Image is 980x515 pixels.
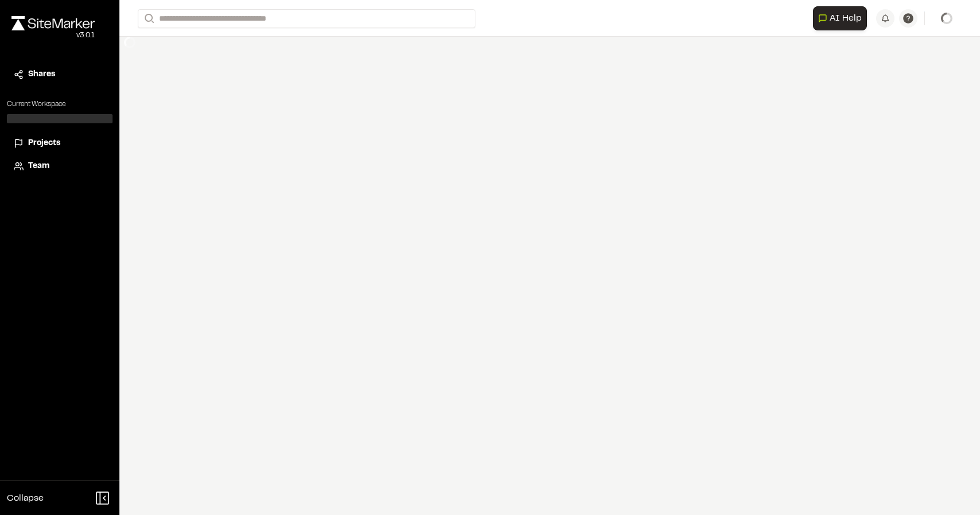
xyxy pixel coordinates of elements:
a: Shares [14,68,106,81]
button: Search [138,9,158,28]
div: Oh geez...please don't... [11,30,95,41]
a: Team [14,160,106,173]
p: Current Workspace [7,99,113,110]
span: Projects [28,137,60,150]
span: Team [28,160,49,173]
span: AI Help [830,11,862,25]
span: Collapse [7,491,44,505]
a: Projects [14,137,106,150]
button: Open AI Assistant [813,6,867,30]
span: Shares [28,68,55,81]
div: Open AI Assistant [813,6,871,30]
img: rebrand.png [11,16,95,30]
